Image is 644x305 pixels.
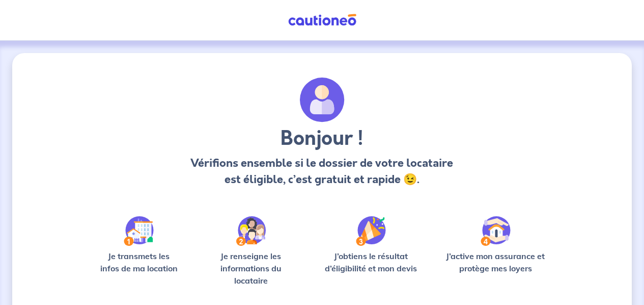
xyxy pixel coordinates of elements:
img: /static/c0a346edaed446bb123850d2d04ad552/Step-2.svg [236,216,266,246]
p: J’obtiens le résultat d’éligibilité et mon devis [318,250,424,274]
p: J’active mon assurance et protège mes loyers [440,250,550,274]
p: Vérifions ensemble si le dossier de votre locataire est éligible, c’est gratuit et rapide 😉. [189,155,455,188]
h3: Bonjour ! [189,126,455,151]
img: Cautioneo [284,14,360,27]
img: /static/f3e743aab9439237c3e2196e4328bba9/Step-3.svg [356,216,386,246]
p: Je renseigne les informations du locataire [200,250,301,287]
p: Je transmets les infos de ma location [94,250,184,274]
img: /static/bfff1cf634d835d9112899e6a3df1a5d/Step-4.svg [481,216,511,246]
img: archivate [300,78,345,122]
img: /static/90a569abe86eec82015bcaae536bd8e6/Step-1.svg [124,216,154,246]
